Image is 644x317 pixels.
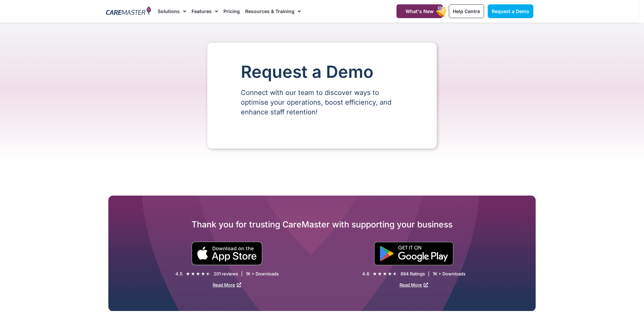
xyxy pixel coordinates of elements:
div: 894 Ratings | 1K + Downloads [400,271,466,277]
i: ★ [383,270,387,277]
span: Help Centre [453,8,480,14]
i: ★ [191,270,195,277]
a: Read More [399,282,428,287]
i: ★ [201,270,205,277]
div: 4.5 [175,271,182,277]
span: Request a Demo [492,8,529,14]
h1: Request a Demo [241,63,403,81]
i: ★ [393,270,397,277]
h2: Thank you for trusting CareMaster with supporting your business [108,219,536,230]
p: Connect with our team to discover ways to optimise your operations, boost efficiency, and enhance... [241,88,403,117]
img: CareMaster Logo [106,6,151,16]
a: Help Centre [449,4,484,18]
i: ★ [378,270,382,277]
i: ★ [373,270,377,277]
a: Read More [213,282,241,287]
img: "Get is on" Black Google play button. [374,242,453,265]
div: 4.6 [362,271,369,277]
span: What's New [406,8,434,14]
a: What's New [396,4,443,18]
div: 4.6/5 [373,270,397,277]
div: 201 reviews | 1K + Downloads [214,271,279,277]
i: ★ [196,270,200,277]
i: ★ [388,270,392,277]
a: Request a Demo [488,4,533,18]
i: ★ [186,270,190,277]
img: small black download on the apple app store button. [191,242,263,265]
i: ★ [206,270,210,277]
div: 4.5/5 [186,270,210,277]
